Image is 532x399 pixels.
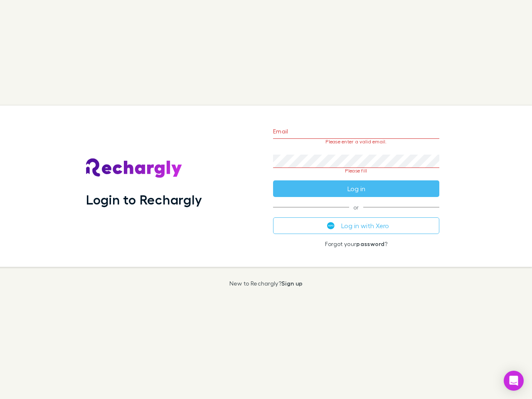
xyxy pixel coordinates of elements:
div: Open Intercom Messenger [504,371,524,391]
p: New to Rechargly? [229,280,303,287]
a: password [356,240,384,247]
button: Log in with Xero [273,217,439,234]
button: Log in [273,180,439,197]
p: Please enter a valid email. [273,139,439,145]
a: Sign up [281,280,303,287]
p: Forgot your ? [273,241,439,247]
p: Please fill [273,168,439,174]
img: Xero's logo [327,222,335,229]
img: Rechargly's Logo [86,158,182,178]
h1: Login to Rechargly [86,192,202,207]
span: or [273,207,439,207]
